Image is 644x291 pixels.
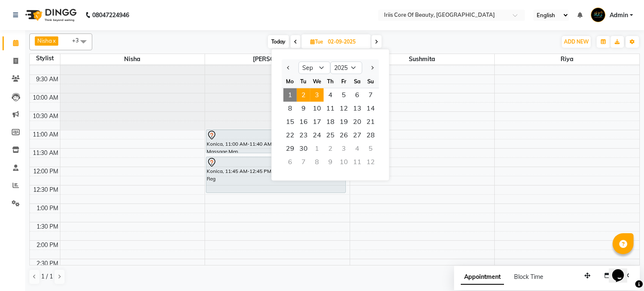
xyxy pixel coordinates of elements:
select: Select month [299,62,330,74]
span: Riya [495,54,639,64]
div: 1:00 PM [35,204,60,213]
div: Wednesday, October 1, 2025 [310,142,324,155]
div: Sunday, September 7, 2025 [364,88,377,102]
div: Konica, 11:00 AM-11:40 AM, Head Massage - Oil Head Massage Men [206,130,345,153]
span: [PERSON_NAME] [205,54,350,64]
span: 27 [351,129,364,142]
div: 12:00 PM [31,167,60,176]
span: 22 [283,129,297,142]
span: 2 [297,88,310,102]
button: Next month [369,61,376,75]
div: 1:30 PM [35,222,60,231]
div: Tuesday, September 16, 2025 [297,115,310,129]
b: 08047224946 [92,3,129,27]
span: 28 [364,129,377,142]
div: 12:30 PM [31,185,60,194]
img: logo [21,3,79,27]
div: 9:30 AM [34,75,60,84]
div: Wednesday, September 10, 2025 [310,102,324,115]
div: Monday, October 6, 2025 [283,155,297,169]
div: 2:00 PM [35,241,60,250]
div: Thursday, September 18, 2025 [324,115,337,129]
span: 12 [337,102,351,115]
img: Admin [591,8,605,22]
span: Nisha [37,37,52,44]
div: Tuesday, September 23, 2025 [297,129,310,142]
span: 30 [297,142,310,155]
span: Appointment [461,270,504,285]
div: Thursday, September 11, 2025 [324,102,337,115]
div: Tuesday, September 2, 2025 [297,88,310,102]
div: Sunday, September 28, 2025 [364,129,377,142]
div: Saturday, September 13, 2025 [351,102,364,115]
div: Saturday, October 4, 2025 [351,142,364,155]
div: Friday, September 12, 2025 [337,102,351,115]
div: Friday, September 26, 2025 [337,129,351,142]
div: Saturday, September 6, 2025 [351,88,364,102]
div: Monday, September 29, 2025 [283,142,297,155]
span: 19 [337,115,351,129]
button: ADD NEW [562,36,591,48]
div: Wednesday, September 17, 2025 [310,115,324,129]
span: 5 [337,88,351,102]
div: Monday, September 15, 2025 [283,115,297,129]
div: Mo [283,75,297,88]
div: 11:30 AM [31,149,60,157]
select: Select year [330,62,362,74]
span: 11 [324,102,337,115]
div: 10:00 AM [31,93,60,102]
div: Tuesday, September 9, 2025 [297,102,310,115]
div: Wednesday, October 8, 2025 [310,155,324,169]
div: Sunday, October 5, 2025 [364,142,377,155]
span: 6 [351,88,364,102]
div: Sa [351,75,364,88]
span: 1 [283,88,297,102]
span: 7 [364,88,377,102]
div: Tu [297,75,310,88]
div: Friday, October 3, 2025 [337,142,351,155]
div: Thursday, October 2, 2025 [324,142,337,155]
div: Friday, October 10, 2025 [337,155,351,169]
span: 8 [283,102,297,115]
span: 21 [364,115,377,129]
span: 14 [364,102,377,115]
span: ADD NEW [564,39,589,45]
div: Stylist [30,54,60,63]
div: Sunday, October 12, 2025 [364,155,377,169]
input: 2025-09-02 [325,36,367,48]
span: Admin [610,11,628,20]
span: Today [268,35,289,48]
div: Sunday, September 21, 2025 [364,115,377,129]
span: 29 [283,142,297,155]
span: Nisha [60,54,205,64]
div: Th [324,75,337,88]
span: 10 [310,102,324,115]
div: Friday, September 19, 2025 [337,115,351,129]
span: Sushmita [350,54,495,64]
span: 3 [310,88,324,102]
div: Su [364,75,377,88]
div: Wednesday, September 3, 2025 [310,88,324,102]
div: We [310,75,324,88]
div: 2:30 PM [35,259,60,268]
iframe: chat widget [609,258,636,283]
div: Konica, 11:45 AM-12:45 PM, Hair Cut & Styling - Blow Dry Reg [206,157,345,193]
div: Friday, September 5, 2025 [337,88,351,102]
span: 9 [297,102,310,115]
div: Sunday, September 14, 2025 [364,102,377,115]
div: Tuesday, October 7, 2025 [297,155,310,169]
div: Saturday, October 11, 2025 [351,155,364,169]
span: 1 / 1 [41,272,53,281]
div: Monday, September 8, 2025 [283,102,297,115]
div: Monday, September 1, 2025 [283,88,297,102]
a: x [52,37,56,44]
span: 26 [337,129,351,142]
span: 4 [324,88,337,102]
div: Tuesday, September 30, 2025 [297,142,310,155]
div: Monday, September 22, 2025 [283,129,297,142]
div: Saturday, September 20, 2025 [351,115,364,129]
button: Previous month [285,61,292,75]
div: Wednesday, September 24, 2025 [310,129,324,142]
div: Thursday, September 4, 2025 [324,88,337,102]
span: +3 [72,37,85,44]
